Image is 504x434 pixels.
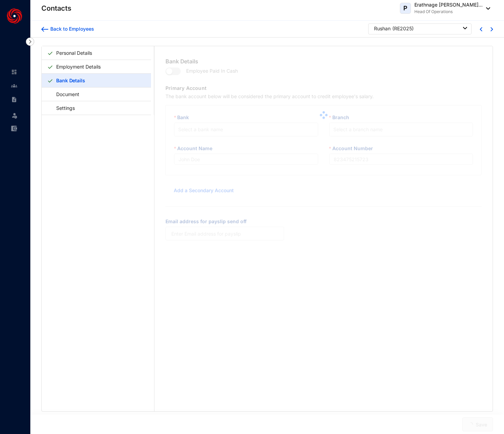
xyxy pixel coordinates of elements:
[11,96,17,103] img: contract-unselected.99e2b2107c0a7dd48938.svg
[53,60,103,74] a: Employment Details
[26,38,34,46] img: nav-icon-right.af6afadce00d159da59955279c43614e.svg
[11,69,17,75] img: home-unselected.a29eae3204392db15eaf.svg
[7,8,22,24] img: logo
[491,27,493,31] img: chevron-right-blue.16c49ba0fe93ddb13f341d83a2dbca89.svg
[6,79,22,93] li: Contacts
[6,65,22,79] li: Home
[414,8,483,15] p: Head Of Operations
[47,87,82,101] a: Document
[41,27,48,32] img: arrow-backward-blue.96c47016eac47e06211658234db6edf5.svg
[6,93,22,106] li: Contracts
[41,3,71,13] p: Contacts
[6,122,22,135] li: Expenses
[414,1,483,8] p: Erathnage [PERSON_NAME]...
[403,5,407,11] span: P
[463,27,467,29] img: dropdown-black.8e83cc76930a90b1a4fdb6d089b7bf3a.svg
[374,25,391,32] div: Rushan
[480,27,482,31] img: chevron-left-blue.0fda5800d0a05439ff8ddef8047136d5.svg
[392,25,414,32] p: ( RE2025 )
[47,101,77,115] a: Settings
[483,7,490,10] img: dropdown-black.8e83cc76930a90b1a4fdb6d089b7bf3a.svg
[41,25,94,32] a: Back to Employees
[53,46,95,60] a: Personal Details
[11,112,18,119] img: leave-unselected.2934df6273408c3f84d9.svg
[53,73,88,87] a: Bank Details
[11,83,17,89] img: people-unselected.118708e94b43a90eceab.svg
[48,25,94,32] div: Back to Employees
[11,125,17,132] img: expense-unselected.2edcf0507c847f3e9e96.svg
